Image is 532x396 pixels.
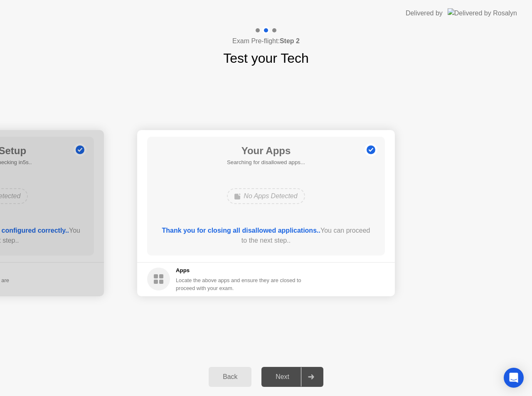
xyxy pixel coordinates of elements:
[280,37,300,44] b: Step 2
[227,188,305,204] div: No Apps Detected
[227,158,305,167] h5: Searching for disallowed apps...
[504,368,524,388] div: Open Intercom Messenger
[261,367,323,387] button: Next
[162,227,320,234] b: Thank you for closing all disallowed applications..
[223,48,309,68] h1: Test your Tech
[176,276,302,292] div: Locate the above apps and ensure they are closed to proceed with your exam.
[211,373,249,381] div: Back
[448,8,517,18] img: Delivered by Rosalyn
[264,373,301,381] div: Next
[232,36,300,46] h4: Exam Pre-flight:
[176,266,302,275] h5: Apps
[406,8,443,18] div: Delivered by
[227,143,305,158] h1: Your Apps
[159,226,373,246] div: You can proceed to the next step..
[209,367,251,387] button: Back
